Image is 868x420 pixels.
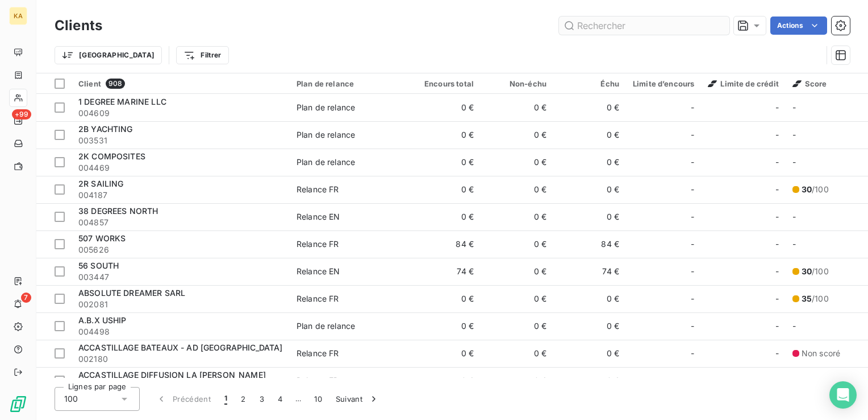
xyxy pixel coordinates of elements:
span: … [289,390,307,408]
span: 30 [802,266,812,276]
div: Encours total [415,79,474,88]
td: 0 € [408,312,481,340]
td: 84 € [408,230,481,258]
span: - [792,376,796,385]
div: Relance FR [297,184,339,195]
span: - [775,375,779,386]
div: KA [9,7,27,25]
div: Relance FR [297,375,339,386]
span: - [792,157,796,167]
span: A.B.X USHIP [78,315,127,325]
button: Filtrer [176,46,228,64]
td: 0 € [481,285,553,312]
span: 2R SAILING [78,179,124,188]
span: 004857 [78,217,283,228]
td: 0 € [553,149,626,176]
span: - [792,321,796,331]
div: Relance FR [297,238,339,250]
button: 4 [271,387,289,411]
td: 74 € [408,258,481,285]
span: - [775,293,779,304]
span: - [691,129,694,141]
td: 0 € [553,203,626,230]
span: - [691,102,694,113]
span: 507 WORKS [78,233,126,243]
div: Plan de relance [297,129,355,141]
span: /100 [802,266,829,277]
span: - [775,102,779,113]
button: 10 [307,387,329,411]
span: ABSOLUTE DREAMER SARL [78,288,185,298]
a: +99 [9,112,27,130]
span: 004187 [78,190,283,201]
td: 0 € [553,340,626,367]
input: Rechercher [559,17,729,35]
button: Suivant [329,387,386,411]
td: 0 € [553,367,626,394]
span: - [775,129,779,141]
span: - [792,239,796,249]
span: - [792,130,796,139]
span: 002180 [78,353,283,365]
span: 1 [224,393,227,405]
span: 003531 [78,135,283,146]
span: Client [78,79,101,88]
td: 0 € [408,340,481,367]
td: 0 € [481,312,553,340]
span: /100 [802,293,829,304]
span: 002081 [78,299,283,310]
span: ACCASTILLAGE BATEAUX - AD [GEOGRAPHIC_DATA] [78,343,282,352]
span: 56 SOUTH [78,261,119,270]
span: - [775,184,779,195]
td: 0 € [553,285,626,312]
span: - [792,102,796,112]
span: Score [792,79,827,88]
td: 0 € [553,121,626,149]
span: 30 [802,184,812,194]
button: 3 [253,387,271,411]
span: 004609 [78,108,283,119]
td: 0 € [553,312,626,340]
td: 0 € [481,121,553,149]
td: 0 € [481,176,553,203]
td: 84 € [553,230,626,258]
td: 0 € [408,285,481,312]
td: 0 € [408,94,481,121]
div: Open Intercom Messenger [829,381,857,409]
span: - [691,320,694,332]
span: - [691,293,694,304]
td: 0 € [408,121,481,149]
button: Actions [770,17,827,35]
div: Plan de relance [297,320,355,332]
button: Précédent [149,387,218,411]
span: +99 [12,109,31,120]
h3: Clients [55,15,102,36]
td: 0 € [408,203,481,230]
span: - [792,212,796,221]
span: - [775,211,779,223]
div: Relance FR [297,348,339,359]
span: 100 [64,393,78,405]
td: 0 € [408,367,481,394]
td: 0 € [553,176,626,203]
div: Plan de relance [297,79,401,88]
button: [GEOGRAPHIC_DATA] [55,46,162,64]
span: 004469 [78,162,283,174]
span: - [691,266,694,277]
div: Plan de relance [297,157,355,168]
span: - [691,375,694,386]
td: 0 € [481,340,553,367]
div: Échu [560,79,619,88]
span: ACCASTILLAGE DIFFUSION LA [PERSON_NAME] [78,370,266,380]
span: 2K COMPOSITES [78,151,145,161]
span: - [775,266,779,277]
button: 1 [218,387,234,411]
span: - [691,348,694,359]
span: 35 [802,294,812,303]
div: Relance EN [297,266,340,277]
td: 0 € [481,367,553,394]
span: - [775,320,779,332]
div: Relance FR [297,293,339,304]
span: 38 DEGREES NORTH [78,206,158,216]
div: Relance EN [297,211,340,223]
